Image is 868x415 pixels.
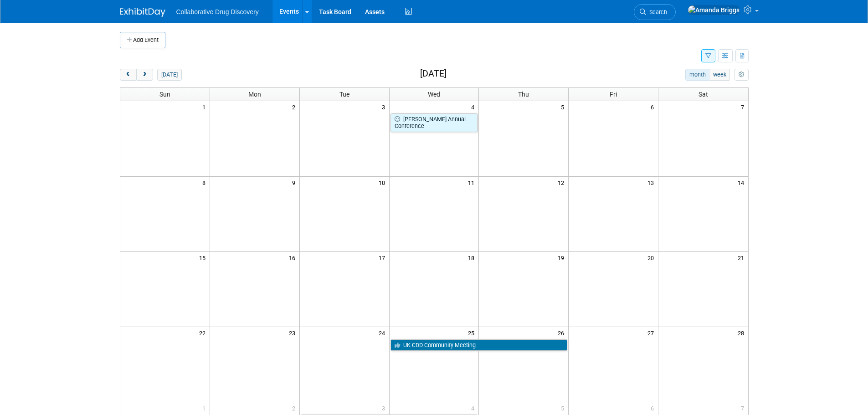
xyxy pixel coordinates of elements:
[470,402,478,414] span: 4
[647,327,658,338] span: 27
[739,72,745,78] i: Personalize Calendar
[201,402,210,414] span: 1
[734,69,748,81] button: myCustomButton
[291,177,299,188] span: 9
[518,91,529,98] span: Thu
[688,5,740,15] img: Amanda Briggs
[201,101,210,113] span: 1
[467,327,478,338] span: 25
[248,91,261,98] span: Mon
[557,327,568,338] span: 26
[159,91,170,98] span: Sun
[381,402,389,414] span: 3
[120,32,165,48] button: Add Event
[467,252,478,263] span: 18
[647,177,658,188] span: 13
[560,101,568,113] span: 5
[390,339,568,351] a: UK CDD Community Meeting
[467,177,478,188] span: 11
[198,252,210,263] span: 15
[120,69,137,81] button: prev
[157,69,181,81] button: [DATE]
[557,252,568,263] span: 19
[634,4,676,20] a: Search
[470,101,478,113] span: 4
[288,252,299,263] span: 16
[198,327,210,338] span: 22
[136,69,153,81] button: next
[176,8,259,15] span: Collaborative Drug Discovery
[390,113,478,132] a: [PERSON_NAME] Annual Conference
[647,252,658,263] span: 20
[610,91,617,98] span: Fri
[378,327,389,338] span: 24
[699,91,708,98] span: Sat
[381,101,389,113] span: 3
[646,9,667,15] span: Search
[557,177,568,188] span: 12
[288,327,299,338] span: 23
[378,177,389,188] span: 10
[650,101,658,113] span: 6
[120,8,165,17] img: ExhibitDay
[709,69,730,81] button: week
[740,402,748,414] span: 7
[685,69,709,81] button: month
[560,402,568,414] span: 5
[201,177,210,188] span: 8
[737,177,748,188] span: 14
[428,91,440,98] span: Wed
[737,252,748,263] span: 21
[378,252,389,263] span: 17
[737,327,748,338] span: 28
[339,91,349,98] span: Tue
[740,101,748,113] span: 7
[291,402,299,414] span: 2
[420,69,447,79] h2: [DATE]
[291,101,299,113] span: 2
[650,402,658,414] span: 6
